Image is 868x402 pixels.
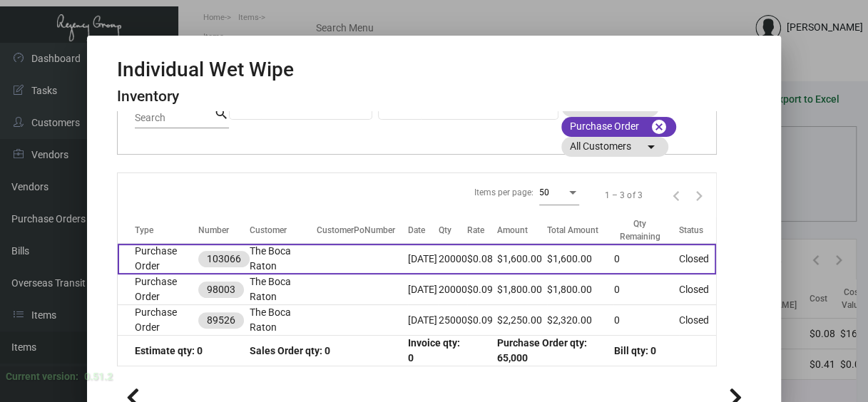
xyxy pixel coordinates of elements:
[547,224,614,237] div: Total Amount
[250,274,316,305] td: The Boca Raton
[613,274,679,305] td: 0
[250,224,316,237] div: Customer
[539,187,579,198] mat-select: Items per page:
[613,244,679,274] td: 0
[408,244,439,274] td: [DATE]
[613,217,666,243] div: Qty Remaining
[497,337,587,364] span: Purchase Order qty: 65,000
[561,137,668,157] mat-chip: All Customers
[497,224,528,237] div: Amount
[679,224,716,237] div: Status
[84,369,113,384] div: 0.51.2
[679,244,716,274] td: Closed
[613,217,679,243] div: Qty Remaining
[497,224,546,237] div: Amount
[118,274,199,305] td: Purchase Order
[613,305,679,336] td: 0
[474,186,533,199] div: Items per page:
[118,305,199,336] td: Purchase Order
[408,224,425,237] div: Date
[118,244,199,274] td: Purchase Order
[198,224,229,237] div: Number
[250,305,316,336] td: The Boca Raton
[497,274,546,305] td: $1,800.00
[650,118,668,135] mat-icon: cancel
[605,189,642,202] div: 1 – 3 of 3
[408,224,439,237] div: Date
[438,305,467,336] td: 25000
[408,274,439,305] td: [DATE]
[613,345,655,356] span: Bill qty: 0
[467,274,497,305] td: $0.09
[467,224,497,237] div: Rate
[408,337,460,364] span: Invoice qty: 0
[547,244,614,274] td: $1,600.00
[665,184,688,207] button: Previous page
[135,345,203,356] span: Estimate qty: 0
[6,369,78,384] div: Current version:
[408,305,439,336] td: [DATE]
[198,312,244,329] mat-chip: 89526
[467,305,497,336] td: $0.09
[438,274,467,305] td: 20000
[438,224,451,237] div: Qty
[117,58,294,82] h2: Individual Wet Wipe
[547,305,614,336] td: $2,320.00
[198,251,250,267] mat-chip: 103066
[688,184,710,207] button: Next page
[497,305,546,336] td: $2,250.00
[679,224,703,237] div: Status
[317,224,395,237] div: CustomerPoNumber
[117,88,294,105] h4: Inventory
[438,224,467,237] div: Qty
[317,224,408,237] div: CustomerPoNumber
[198,282,244,298] mat-chip: 98003
[250,345,330,356] span: Sales Order qty: 0
[467,244,497,274] td: $0.08
[135,224,199,237] div: Type
[547,224,598,237] div: Total Amount
[643,138,660,155] mat-icon: arrow_drop_down
[679,305,716,336] td: Closed
[250,224,287,237] div: Customer
[561,117,676,137] mat-chip: Purchase Order
[679,274,716,305] td: Closed
[467,224,484,237] div: Rate
[214,105,229,123] mat-icon: search
[250,244,316,274] td: The Boca Raton
[438,244,467,274] td: 20000
[497,244,546,274] td: $1,600.00
[135,224,153,237] div: Type
[198,224,250,237] div: Number
[539,187,549,197] span: 50
[547,274,614,305] td: $1,800.00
